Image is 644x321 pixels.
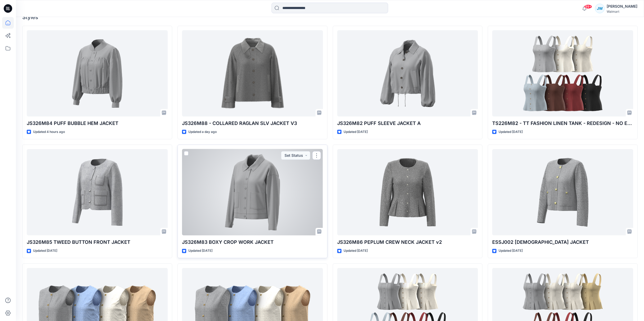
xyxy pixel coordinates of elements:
a: JS326M83 BOXY CROP WORK JACKET [182,149,323,236]
a: JS326M82 PUFF SLEEVE JACKET A [337,30,478,117]
p: JS326M88 - COLLARED RAGLAN SLV JACKET V3 [182,120,323,127]
span: 99+ [584,5,592,9]
p: Updated [DATE] [33,248,57,254]
a: ESSJ002 LADY JACKET [492,149,633,236]
a: JS326M88 - COLLARED RAGLAN SLV JACKET V3 [182,30,323,117]
p: Updated [DATE] [344,129,368,135]
p: TS226M82 - TT FASHION LINEN TANK - REDESIGN - NO ELASTIC [492,120,633,127]
div: Walmart [607,10,637,14]
a: TS226M82 - TT FASHION LINEN TANK - REDESIGN - NO ELASTIC [492,30,633,117]
p: Updated [DATE] [499,129,523,135]
a: JS326M85 TWEED BUTTON FRONT JACKET [27,149,168,236]
p: JS326M85 TWEED BUTTON FRONT JACKET [27,238,168,246]
p: JS326M82 PUFF SLEEVE JACKET A [337,120,478,127]
p: Updated [DATE] [344,248,368,254]
a: JS326M84 PUFF BUBBLE HEM JACKET [27,30,168,117]
p: Updated [DATE] [188,248,212,254]
div: [PERSON_NAME] [607,3,637,10]
div: JW [595,4,605,13]
p: JS326M84 PUFF BUBBLE HEM JACKET [27,120,168,127]
p: Updated 4 hours ago [33,129,65,135]
p: Updated a day ago [188,129,217,135]
h4: Styles [22,14,638,20]
p: JS326M83 BOXY CROP WORK JACKET [182,238,323,246]
p: JS326M86 PEPLUM CREW NECK JACKET v2 [337,238,478,246]
p: ESSJ002 [DEMOGRAPHIC_DATA] JACKET [492,238,633,246]
p: Updated [DATE] [499,248,523,254]
a: JS326M86 PEPLUM CREW NECK JACKET v2 [337,149,478,236]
